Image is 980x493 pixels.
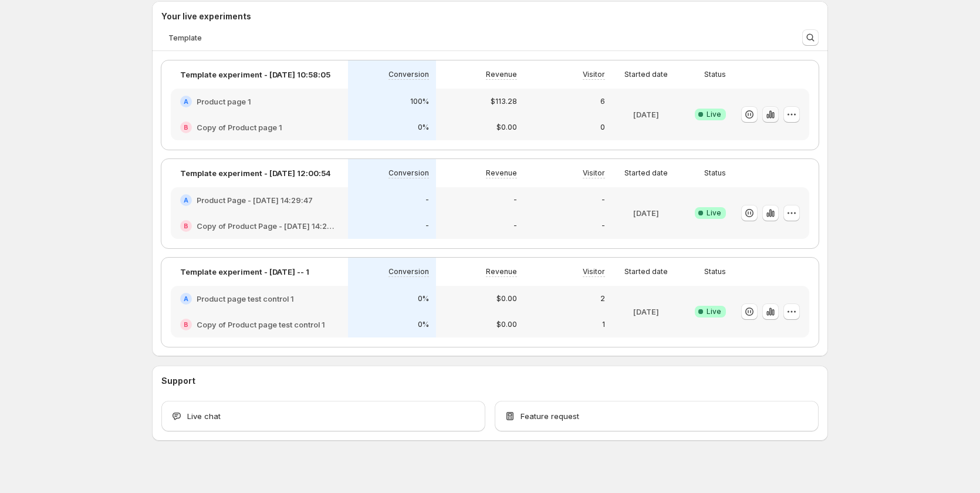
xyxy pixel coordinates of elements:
[197,293,294,305] h2: Product page test control 1
[491,97,517,106] p: $113.28
[187,410,221,422] span: Live chat
[180,69,330,80] p: Template experiment - [DATE] 10:58:05
[197,96,251,107] h2: Product page 1
[496,123,517,132] p: $0.00
[161,375,195,387] h3: Support
[600,97,605,106] p: 6
[583,70,605,79] p: Visitor
[624,70,668,79] p: Started date
[513,195,517,205] p: -
[184,295,188,302] h2: A
[180,266,309,278] p: Template experiment - [DATE] -- 1
[521,410,579,422] span: Feature request
[486,168,517,178] p: Revenue
[633,109,659,120] p: [DATE]
[633,306,659,318] p: [DATE]
[601,195,605,205] p: -
[802,29,819,46] button: Search and filter results
[180,167,331,179] p: Template experiment - [DATE] 12:00:54
[496,320,517,329] p: $0.00
[184,124,188,131] h2: B
[602,320,605,329] p: 1
[410,97,429,106] p: 100%
[197,319,325,330] h2: Copy of Product page test control 1
[184,98,188,105] h2: A
[184,321,188,328] h2: B
[707,307,721,316] span: Live
[624,267,668,276] p: Started date
[388,168,429,178] p: Conversion
[197,220,339,232] h2: Copy of Product Page - [DATE] 14:29:47
[418,123,429,132] p: 0%
[633,207,659,219] p: [DATE]
[624,168,668,178] p: Started date
[600,123,605,132] p: 0
[707,208,721,218] span: Live
[184,197,188,204] h2: A
[486,70,517,79] p: Revenue
[600,294,605,303] p: 2
[184,222,188,229] h2: B
[513,221,517,231] p: -
[704,267,726,276] p: Status
[704,70,726,79] p: Status
[704,168,726,178] p: Status
[161,11,251,22] h3: Your live experiments
[496,294,517,303] p: $0.00
[583,168,605,178] p: Visitor
[388,267,429,276] p: Conversion
[418,320,429,329] p: 0%
[583,267,605,276] p: Visitor
[425,195,429,205] p: -
[707,110,721,119] span: Live
[601,221,605,231] p: -
[425,221,429,231] p: -
[168,33,202,43] span: Template
[388,70,429,79] p: Conversion
[197,121,282,133] h2: Copy of Product page 1
[486,267,517,276] p: Revenue
[418,294,429,303] p: 0%
[197,194,313,206] h2: Product Page - [DATE] 14:29:47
